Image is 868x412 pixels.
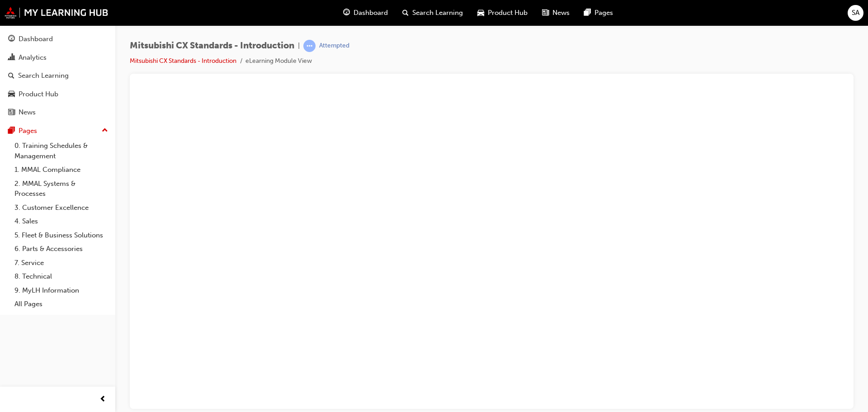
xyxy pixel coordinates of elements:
a: 8. Technical [11,270,112,284]
span: Mitsubishi CX Standards - Introduction [130,41,294,51]
span: search-icon [402,7,409,19]
a: Dashboard [4,31,112,47]
a: news-iconNews [535,4,577,22]
div: Attempted [319,42,349,50]
a: 5. Fleet & Business Solutions [11,228,112,242]
span: Dashboard [354,8,388,18]
div: Dashboard [19,34,53,44]
a: guage-iconDashboard [336,4,395,22]
span: SA [852,8,859,18]
span: | [298,41,300,51]
a: search-iconSearch Learning [395,4,470,22]
span: News [552,8,570,18]
a: News [4,104,112,121]
span: Product Hub [488,8,528,18]
button: DashboardAnalyticsSearch LearningProduct HubNews [4,29,112,123]
a: 7. Service [11,256,112,270]
span: car-icon [477,7,484,19]
a: Search Learning [4,67,112,84]
a: 9. MyLH Information [11,284,112,298]
div: News [19,107,36,118]
span: learningRecordVerb_ATTEMPT-icon [303,40,316,52]
a: Mitsubishi CX Standards - Introduction [130,57,236,65]
a: 6. Parts & Accessories [11,242,112,256]
span: up-icon [102,125,108,137]
span: search-icon [8,72,14,80]
li: eLearning Module View [245,56,312,66]
span: guage-icon [8,35,15,43]
div: Search Learning [18,71,69,81]
button: Pages [4,123,112,139]
span: pages-icon [8,127,15,135]
span: prev-icon [99,394,106,405]
a: 1. MMAL Compliance [11,163,112,177]
a: 4. Sales [11,214,112,228]
button: SA [848,5,863,21]
div: Analytics [19,52,47,63]
span: Search Learning [412,8,463,18]
span: chart-icon [8,54,15,62]
span: Pages [594,8,613,18]
span: news-icon [542,7,549,19]
span: guage-icon [343,7,350,19]
div: Product Hub [19,89,58,99]
a: All Pages [11,297,112,311]
span: car-icon [8,90,15,99]
span: pages-icon [584,7,591,19]
img: mmal [5,7,108,19]
a: 0. Training Schedules & Management [11,139,112,163]
a: 3. Customer Excellence [11,201,112,215]
div: Pages [19,126,37,136]
a: Analytics [4,49,112,66]
a: pages-iconPages [577,4,620,22]
a: Product Hub [4,86,112,103]
a: 2. MMAL Systems & Processes [11,177,112,201]
span: news-icon [8,109,15,117]
a: car-iconProduct Hub [470,4,535,22]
